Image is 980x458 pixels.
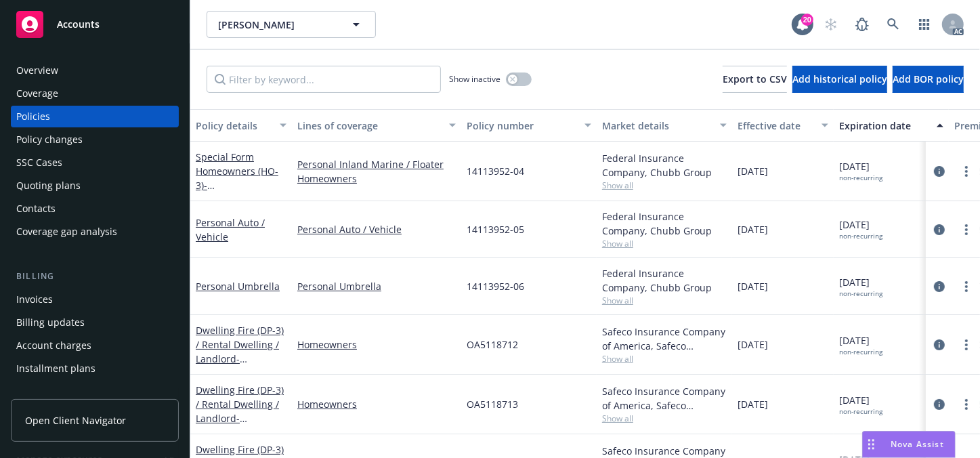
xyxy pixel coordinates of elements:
a: Contacts [11,198,179,220]
div: Contacts [16,198,56,220]
div: non-recurring [839,407,882,416]
button: Lines of coverage [292,109,461,142]
a: circleInformation [931,163,947,180]
span: Export to CSV [723,72,787,85]
span: OA5118713 [467,397,518,411]
span: [DATE] [839,275,882,298]
a: Dwelling Fire (DP-3) / Rental Dwelling / Landlord [196,383,284,453]
input: Filter by keyword... [207,66,441,93]
a: Report a Bug [849,11,876,38]
button: Add BOR policy [893,66,964,93]
a: Personal Auto / Vehicle [297,222,456,236]
a: Start snowing [817,11,845,38]
span: Show all [602,180,727,191]
a: more [958,222,975,238]
a: Search [880,11,907,38]
div: Billing updates [16,312,85,333]
span: Add BOR policy [893,72,964,85]
div: Safeco Insurance Company of America, Safeco Insurance [602,325,727,353]
span: [DATE] [738,164,768,178]
a: Personal Umbrella [297,279,456,293]
button: Add historical policy [792,66,887,93]
span: - [STREET_ADDRESS][PERSON_NAME] [196,412,282,453]
div: Federal Insurance Company, Chubb Group [602,266,727,295]
a: Personal Inland Marine / Floater [297,157,456,171]
a: more [958,396,975,413]
a: circleInformation [931,278,947,295]
span: [DATE] [738,397,768,411]
button: Export to CSV [723,66,787,93]
a: Personal Umbrella [196,280,280,293]
div: non-recurring [839,289,882,298]
a: circleInformation [931,396,947,413]
span: Show all [602,238,727,249]
span: Add historical policy [792,72,887,85]
a: Special Form Homeowners (HO-3) [196,150,282,206]
span: [DATE] [738,279,768,293]
span: [DATE] [839,393,882,416]
span: OA5118712 [467,337,518,352]
a: circleInformation [931,337,947,353]
button: Policy number [461,109,597,142]
a: Homeowners [297,337,456,352]
div: Lines of coverage [297,119,441,133]
div: Federal Insurance Company, Chubb Group [602,151,727,180]
a: Personal Auto / Vehicle [196,216,265,243]
div: Effective date [738,119,813,133]
span: Nova Assist [891,438,944,450]
span: [DATE] [839,159,882,182]
a: Quoting plans [11,175,179,196]
div: Policy changes [16,129,83,150]
span: Show all [602,353,727,365]
div: Policy number [467,119,576,133]
a: Accounts [11,5,179,43]
a: Billing updates [11,312,179,333]
a: Invoices [11,289,179,310]
div: Invoices [16,289,53,310]
div: Coverage [16,83,58,104]
div: non-recurring [839,348,882,356]
a: Coverage [11,83,179,104]
button: [PERSON_NAME] [207,11,376,38]
a: Policies [11,106,179,127]
div: SSC Cases [16,152,62,173]
div: Market details [602,119,712,133]
div: Overview [16,60,58,81]
a: Installment plans [11,358,179,379]
div: Billing [11,270,179,283]
div: Installment plans [16,358,95,379]
button: Market details [597,109,732,142]
a: Coverage gap analysis [11,221,179,243]
span: Show all [602,413,727,424]
a: more [958,337,975,353]
div: Expiration date [839,119,929,133]
div: non-recurring [839,173,882,182]
span: - [STREET_ADDRESS] [196,352,282,379]
a: SSC Cases [11,152,179,173]
div: Federal Insurance Company, Chubb Group [602,209,727,238]
span: Show inactive [449,73,500,85]
div: Drag to move [863,432,880,457]
a: Overview [11,60,179,81]
a: more [958,278,975,295]
button: Policy details [190,109,292,142]
button: Nova Assist [862,431,956,458]
div: non-recurring [839,232,882,241]
span: [DATE] [738,222,768,236]
div: Policies [16,106,50,127]
div: Safeco Insurance Company of America, Safeco Insurance [602,384,727,413]
div: Account charges [16,335,91,356]
a: more [958,163,975,180]
a: Homeowners [297,171,456,186]
a: Switch app [911,11,938,38]
a: Account charges [11,335,179,356]
span: [DATE] [839,217,882,241]
span: 14113952-04 [467,164,524,178]
span: [DATE] [738,337,768,352]
div: 20 [801,14,813,26]
div: Coverage gap analysis [16,221,117,243]
span: Accounts [57,19,100,30]
span: 14113952-05 [467,222,524,236]
button: Expiration date [834,109,949,142]
span: Open Client Navigator [25,413,126,428]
